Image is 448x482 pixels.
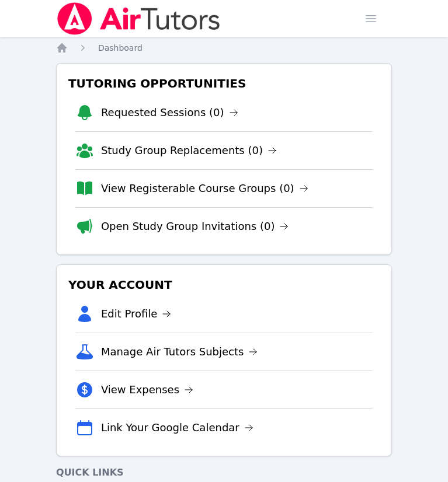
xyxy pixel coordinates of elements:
h3: Tutoring Opportunities [66,73,382,94]
span: Dashboard [98,43,143,53]
h3: Your Account [66,274,382,295]
a: Requested Sessions (0) [101,104,238,121]
a: Study Group Replacements (0) [101,142,277,159]
nav: Breadcrumb [56,42,392,54]
a: Open Study Group Invitations (0) [101,218,289,235]
a: Dashboard [98,42,143,54]
h4: Quick Links [56,466,392,480]
a: View Registerable Course Groups (0) [101,180,308,197]
img: Air Tutors [56,2,221,35]
a: Manage Air Tutors Subjects [101,344,258,360]
a: View Expenses [101,382,193,398]
a: Link Your Google Calendar [101,420,253,436]
a: Edit Profile [101,306,172,322]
